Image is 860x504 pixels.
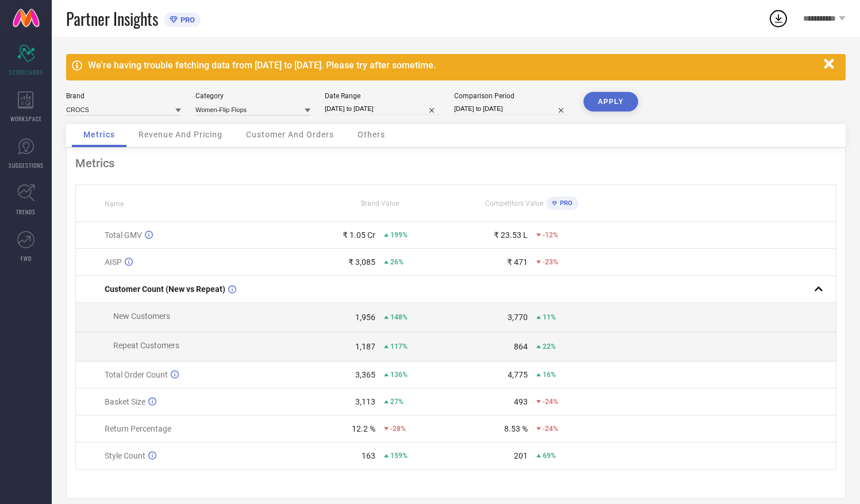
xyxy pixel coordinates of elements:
[88,60,818,71] div: We're having trouble fetching data from [DATE] to [DATE]. Please try after sometime.
[325,92,440,100] div: Date Range
[348,257,375,267] div: ₹ 3,085
[325,103,440,115] input: Select date range
[454,92,569,100] div: Comparison Period
[105,370,168,379] span: Total Order Count
[343,230,375,240] div: ₹ 1.05 Cr
[75,156,836,170] div: Metrics
[514,397,528,406] div: 493
[361,199,399,207] span: Brand Value
[355,313,375,322] div: 1,956
[504,424,528,433] div: 8.53 %
[543,231,558,239] span: -12%
[543,398,558,406] span: -24%
[9,68,43,76] span: SCORECARDS
[355,370,375,379] div: 3,365
[543,425,558,433] span: -24%
[543,313,556,321] span: 11%
[543,452,556,460] span: 69%
[21,254,32,263] span: FWD
[355,342,375,351] div: 1,187
[508,370,528,379] div: 4,775
[543,371,556,379] span: 16%
[178,16,195,24] span: PRO
[105,257,122,267] span: AISP
[105,424,171,433] span: Return Percentage
[105,230,142,240] span: Total GMV
[508,313,528,322] div: 3,770
[514,342,528,351] div: 864
[105,200,124,208] span: Name
[66,92,181,100] div: Brand
[507,257,528,267] div: ₹ 471
[355,397,375,406] div: 3,113
[494,230,528,240] div: ₹ 23.53 L
[390,231,408,239] span: 199%
[514,451,528,460] div: 201
[583,92,638,111] button: APPLY
[16,207,36,216] span: TRENDS
[390,452,408,460] span: 159%
[390,343,408,351] span: 117%
[10,114,42,123] span: WORKSPACE
[390,425,406,433] span: -28%
[66,7,158,30] span: Partner Insights
[485,199,543,207] span: Competitors Value
[105,397,145,406] span: Basket Size
[83,130,115,139] span: Metrics
[113,311,170,321] span: New Customers
[557,199,573,207] span: PRO
[543,258,558,266] span: -23%
[768,8,789,29] div: Open download list
[105,451,145,460] span: Style Count
[195,92,310,100] div: Category
[139,130,222,139] span: Revenue And Pricing
[390,371,408,379] span: 136%
[390,313,408,321] span: 148%
[390,398,404,406] span: 27%
[352,424,375,433] div: 12.2 %
[105,284,225,294] span: Customer Count (New vs Repeat)
[113,341,179,350] span: Repeat Customers
[9,161,44,170] span: SUGGESTIONS
[362,451,375,460] div: 163
[246,130,334,139] span: Customer And Orders
[358,130,385,139] span: Others
[454,103,569,115] input: Select comparison period
[543,343,556,351] span: 22%
[390,258,404,266] span: 26%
